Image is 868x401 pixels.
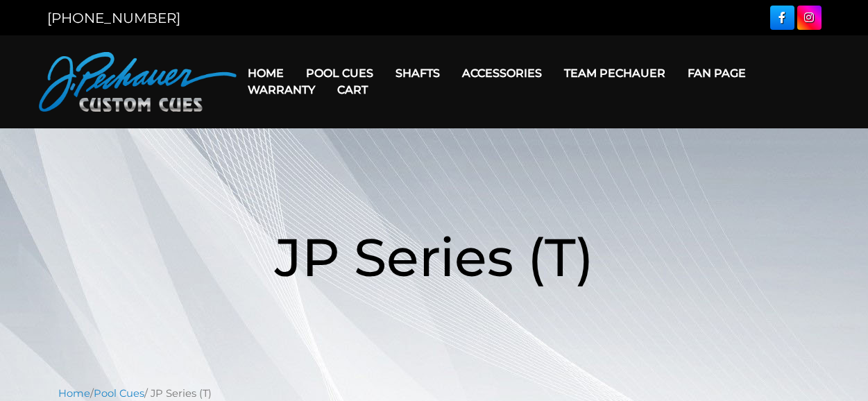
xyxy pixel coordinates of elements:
[94,387,144,400] a: Pool Cues
[47,10,180,26] a: [PHONE_NUMBER]
[237,72,326,108] a: Warranty
[39,52,237,112] img: Pechauer Custom Cues
[553,56,676,91] a: Team Pechauer
[295,56,384,91] a: Pool Cues
[237,56,295,91] a: Home
[326,72,379,108] a: Cart
[58,387,90,400] a: Home
[384,56,451,91] a: Shafts
[451,56,553,91] a: Accessories
[676,56,757,91] a: Fan Page
[58,386,810,401] nav: Breadcrumb
[275,225,594,289] span: JP Series (T)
